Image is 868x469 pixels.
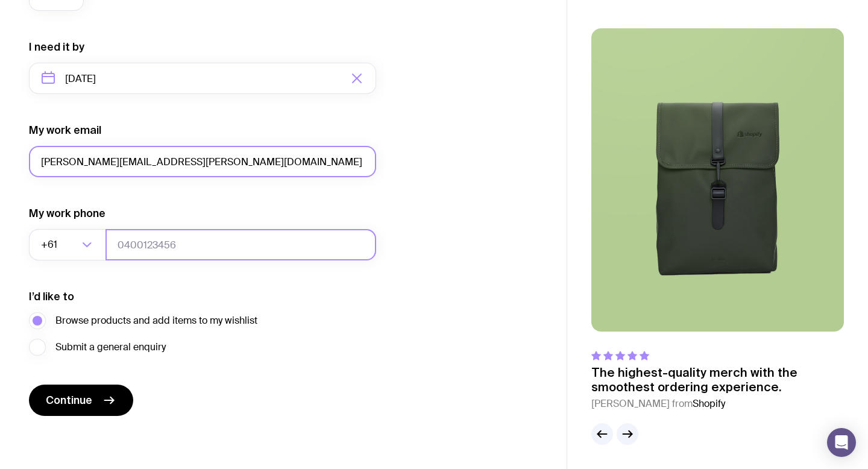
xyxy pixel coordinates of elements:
[105,229,376,260] input: 0400123456
[41,229,60,260] span: +61
[29,385,133,416] button: Continue
[60,229,78,260] input: Search for option
[591,397,844,411] cite: [PERSON_NAME] from
[29,63,376,94] input: Select a target date
[693,397,725,410] span: Shopify
[29,146,376,177] input: you@email.com
[29,206,105,221] label: My work phone
[29,289,74,304] label: I’d like to
[591,365,844,394] p: The highest-quality merch with the smoothest ordering experience.
[46,393,92,408] span: Continue
[55,313,257,328] span: Browse products and add items to my wishlist
[827,428,856,457] div: Open Intercom Messenger
[29,40,84,54] label: I need it by
[29,229,106,260] div: Search for option
[55,340,166,354] span: Submit a general enquiry
[29,123,101,137] label: My work email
